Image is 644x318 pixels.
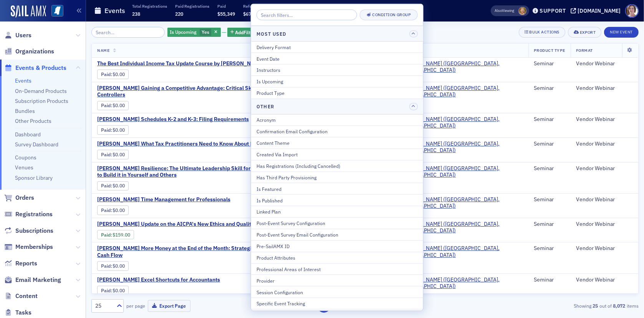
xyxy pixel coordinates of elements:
[15,259,37,268] span: Reports
[604,28,639,35] a: New Event
[257,277,418,284] div: Provider
[4,227,53,235] a: Subscriptions
[15,31,31,40] span: Users
[251,160,423,171] button: Has Registrations (Including Cancelled)
[113,263,125,269] span: $0.00
[97,165,301,179] a: [PERSON_NAME] Resilience: The Ultimate Leadership Skill for Accountants - How to Build it in Your...
[97,261,129,270] div: Paid: 0 - $0
[251,41,423,53] button: Delivery Format
[15,243,53,251] span: Memberships
[401,245,523,258] a: [PERSON_NAME] ([GEOGRAPHIC_DATA], [GEOGRAPHIC_DATA])
[95,302,112,310] div: 25
[97,116,249,123] a: [PERSON_NAME] Schedules K-2 and K-3: Filing Requirements
[578,7,621,14] div: [DOMAIN_NAME]
[251,148,423,160] button: Created Via Import
[372,13,411,17] div: Condition Group
[540,7,566,14] div: Support
[15,194,34,202] span: Orders
[401,85,523,98] a: [PERSON_NAME] ([GEOGRAPHIC_DATA], [GEOGRAPHIC_DATA])
[217,11,235,17] span: $55,349
[97,286,129,295] div: Paid: 0 - $0
[576,245,633,252] div: Vendor Webinar
[4,243,53,251] a: Memberships
[251,252,423,263] button: Product Attributes
[251,286,423,298] button: Session Configuration
[257,231,418,238] div: Post-Event Survey Email Configuration
[257,43,418,50] div: Delivery Format
[534,85,565,92] div: Seminar
[97,85,301,98] a: [PERSON_NAME] Gaining a Competitive Advantage: Critical Skills for CFOs and Controllers
[104,6,125,15] h1: Events
[97,221,300,228] span: Surgent's Update on the AICPA's New Ethics and Quality Control Standards
[97,245,301,258] span: Surgent's More Money at the End of the Month: Strategic Ways to Improve Cash Flow
[401,116,523,129] span: Surgent (Radnor, PA)
[401,141,523,154] span: Surgent (Radnor, PA)
[15,308,31,317] span: Tasks
[132,3,167,9] p: Total Registrations
[530,30,560,34] div: Bulk Actions
[251,87,423,99] button: Product Type
[401,165,523,179] a: [PERSON_NAME] ([GEOGRAPHIC_DATA], [GEOGRAPHIC_DATA])
[97,101,129,110] div: Paid: 0 - $0
[257,300,418,307] div: Specific Event Tracking
[534,116,565,123] div: Seminar
[97,48,109,53] span: Name
[113,103,125,108] span: $0.00
[251,137,423,149] button: Content Theme
[4,259,37,268] a: Reports
[148,300,190,312] button: Export Page
[15,164,33,171] a: Venues
[401,221,523,234] a: [PERSON_NAME] ([GEOGRAPHIC_DATA], [GEOGRAPHIC_DATA])
[15,118,51,124] a: Other Products
[101,263,113,269] span: :
[101,103,113,108] span: :
[101,71,111,77] a: Paid
[101,103,111,108] a: Paid
[113,288,125,293] span: $0.00
[4,47,54,56] a: Organizations
[175,11,183,17] span: 220
[15,64,66,72] span: Events & Products
[251,194,423,206] button: Is Published
[257,208,418,215] div: Linked Plan
[251,217,423,229] button: Post-Event Survey Configuration
[101,207,111,213] a: Paid
[251,126,423,137] button: Confirmation Email Configuration
[534,245,565,252] div: Seminar
[257,55,418,62] div: Event Date
[97,245,301,258] a: [PERSON_NAME] More Money at the End of the Month: Strategic Ways to Improve Cash Flow
[97,205,129,215] div: Paid: 0 - $0
[97,141,273,147] span: Surgent's What Tax Practitioners Need to Know About Medicare
[113,183,125,189] span: $0.00
[15,131,41,138] a: Dashboard
[576,60,633,67] div: Vendor Webinar
[101,127,113,133] span: :
[101,71,113,77] span: :
[257,220,418,227] div: Post-Event Survey Configuration
[113,71,125,77] span: $0.00
[15,227,53,235] span: Subscriptions
[576,141,633,147] div: Vendor Webinar
[11,5,46,18] img: SailAMX
[257,103,274,110] h4: Other
[257,254,418,261] div: Product Attributes
[101,152,111,157] a: Paid
[97,141,273,147] a: [PERSON_NAME] What Tax Practitioners Need to Know About Medicare
[97,165,301,179] span: Surgent's Resilience: The Ultimate Leadership Skill for Accountants - How to Build it in Yourself...
[495,8,515,13] span: Viewing
[101,232,113,238] span: :
[257,78,418,85] div: Is Upcoming
[235,29,256,36] span: Add Filter
[167,28,221,37] div: Yes
[101,127,111,133] a: Paid
[4,276,61,284] a: Email Marketing
[97,150,129,159] div: Paid: 0 - $0
[257,151,418,158] div: Created Via Import
[534,60,565,67] div: Seminar
[534,277,565,283] div: Seminar
[257,185,418,192] div: Is Featured
[15,174,53,181] a: Sponsor Library
[401,60,523,74] a: [PERSON_NAME] ([GEOGRAPHIC_DATA], [GEOGRAPHIC_DATA])
[15,292,38,300] span: Content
